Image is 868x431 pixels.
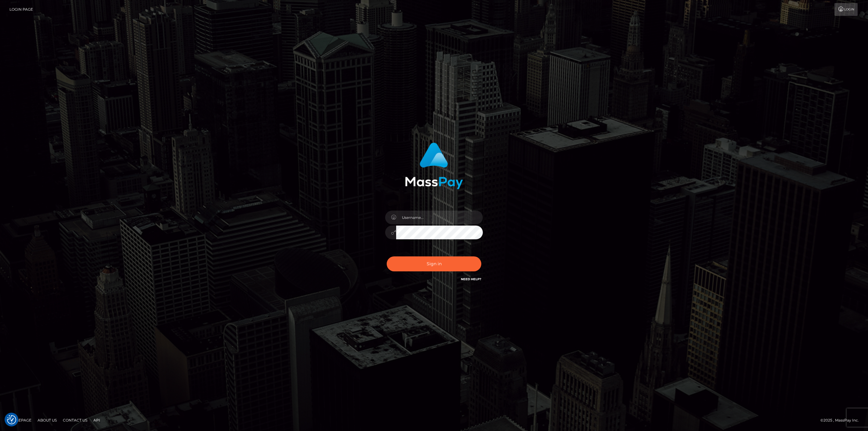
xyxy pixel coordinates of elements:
[405,143,463,189] img: MassPay Login
[834,3,858,16] a: Login
[7,415,34,425] a: Homepage
[396,211,483,224] input: Username...
[91,415,103,425] a: API
[7,415,16,424] img: Revisit consent button
[387,256,481,271] button: Sign in
[820,417,863,424] div: © 2025 , MassPay Inc.
[9,3,33,16] a: Login Page
[461,277,481,281] a: Need Help?
[35,415,59,425] a: About Us
[7,415,16,424] button: Consent Preferences
[60,415,90,425] a: Contact Us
